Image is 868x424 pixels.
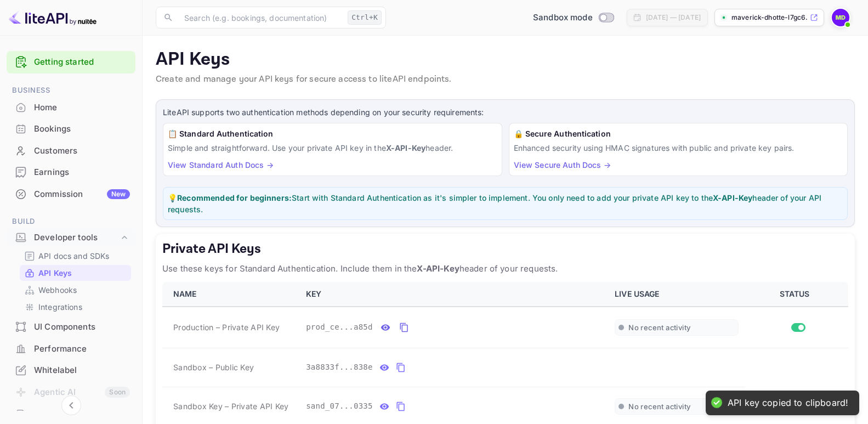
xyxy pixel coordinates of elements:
[348,10,382,25] div: Ctrl+K
[417,263,459,274] strong: X-API-Key
[832,9,849,26] img: Maverick Dhotte
[299,282,608,307] th: KEY
[7,228,135,247] div: Developer tools
[7,140,135,161] a: Customers
[20,282,131,298] div: Webhooks
[34,231,119,244] div: Developer tools
[34,409,130,421] div: API Logs
[7,84,135,97] span: Business
[168,128,497,140] h6: 📋 Standard Authentication
[173,402,288,411] span: Sandbox Key – Private API Key
[24,284,127,296] a: Webhooks
[713,193,752,202] strong: X-API-Key
[306,400,373,412] span: sand_07...0335
[728,397,848,409] div: API key copied to clipboard!
[7,162,135,182] a: Earnings
[7,360,135,380] a: Whitelabel
[38,250,110,262] p: API docs and SDKs
[61,395,81,415] button: Collapse navigation
[514,142,843,154] p: Enhanced security using HMAC signatures with public and private key pairs.
[24,250,127,262] a: API docs and SDKs
[7,316,135,337] a: UI Components
[20,299,131,315] div: Integrations
[38,267,72,279] p: API Keys
[731,13,808,22] p: maverick-dhotte-l7gc6....
[173,321,280,333] span: Production – Private API Key
[168,160,274,169] a: View Standard Auth Docs →
[7,216,135,228] span: Build
[7,338,135,360] div: Performance
[20,248,131,264] div: API docs and SDKs
[34,56,130,69] a: Getting started
[628,402,690,411] span: No recent activity
[7,118,135,139] a: Bookings
[20,265,131,281] div: API Keys
[608,282,745,307] th: LIVE USAGE
[173,361,254,373] span: Sandbox – Public Key
[9,9,97,26] img: LiteAPI logo
[7,316,135,338] div: UI Components
[38,301,82,313] p: Integrations
[177,193,292,202] strong: Recommended for beginners:
[156,73,855,86] p: Create and manage your API keys for secure access to liteAPI endpoints.
[168,142,497,154] p: Simple and straightforward. Use your private API key in the header.
[306,321,373,333] span: prod_ce...a85d
[168,192,843,215] p: 💡 Start with Standard Authentication as it's simpler to implement. You only need to add your priv...
[386,143,426,152] strong: X-API-Key
[34,166,130,179] div: Earnings
[156,49,855,71] p: API Keys
[162,282,299,307] th: NAME
[34,188,130,201] div: Commission
[628,323,690,332] span: No recent activity
[38,284,77,296] p: Webhooks
[34,101,130,114] div: Home
[7,97,135,118] div: Home
[162,240,848,258] h5: Private API Keys
[7,118,135,140] div: Bookings
[306,361,373,373] span: 3a8833f...838e
[7,51,135,74] div: Getting started
[7,360,135,381] div: Whitelabel
[514,128,843,140] h6: 🔒 Secure Authentication
[533,12,593,24] span: Sandbox mode
[514,160,611,169] a: View Secure Auth Docs →
[7,184,135,205] div: CommissionNew
[24,301,127,313] a: Integrations
[163,106,848,118] p: LiteAPI supports two authentication methods depending on your security requirements:
[162,262,848,275] p: Use these keys for Standard Authentication. Include them in the header of your requests.
[7,184,135,204] a: CommissionNew
[7,97,135,117] a: Home
[24,267,127,279] a: API Keys
[107,189,130,199] div: New
[7,338,135,359] a: Performance
[34,364,130,377] div: Whitelabel
[178,7,343,29] input: Search (e.g. bookings, documentation)
[529,12,618,24] div: Switch to Production mode
[34,343,130,355] div: Performance
[646,13,701,22] div: [DATE] — [DATE]
[745,282,848,307] th: STATUS
[34,145,130,157] div: Customers
[7,140,135,162] div: Customers
[34,123,130,135] div: Bookings
[7,162,135,183] div: Earnings
[34,321,130,333] div: UI Components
